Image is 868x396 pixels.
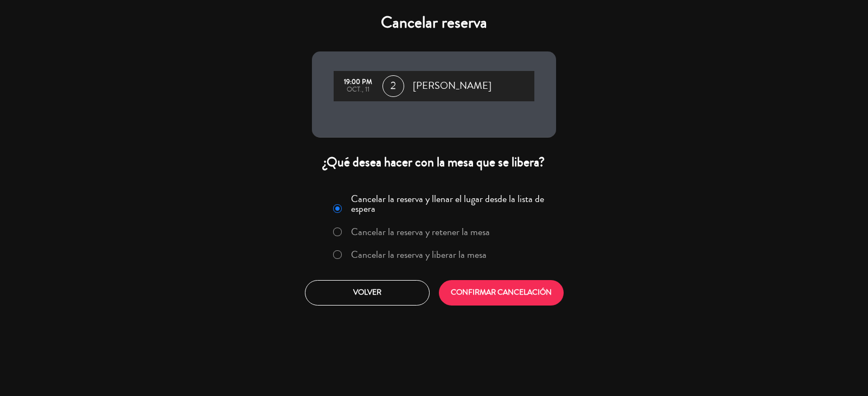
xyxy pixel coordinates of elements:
button: Volver [305,280,430,306]
h4: Cancelar reserva [312,13,556,33]
label: Cancelar la reserva y llenar el lugar desde la lista de espera [351,194,550,213]
div: oct., 11 [339,86,377,94]
div: 19:00 PM [339,79,377,86]
span: [PERSON_NAME] [413,78,492,94]
div: ¿Qué desea hacer con la mesa que se libera? [312,154,556,171]
span: 2 [382,75,404,97]
button: CONFIRMAR CANCELACIÓN [439,280,564,306]
label: Cancelar la reserva y liberar la mesa [351,250,487,259]
label: Cancelar la reserva y retener la mesa [351,227,490,237]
